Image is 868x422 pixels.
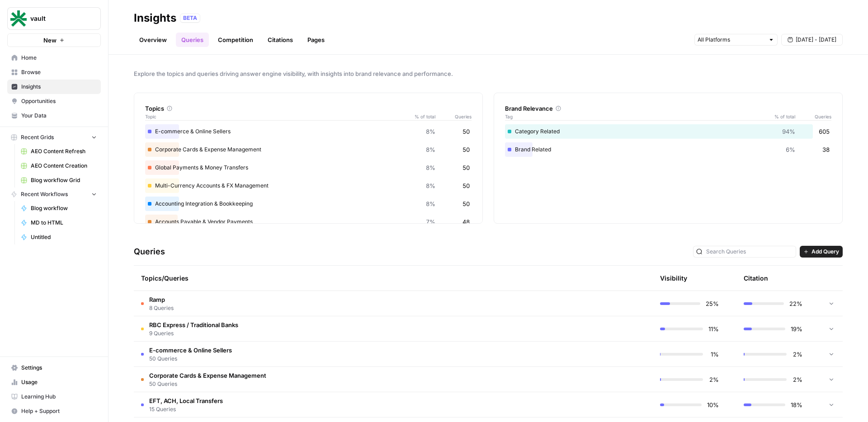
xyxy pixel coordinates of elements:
a: Competition [212,33,259,47]
a: Opportunities [7,94,101,108]
span: 50 [462,127,470,136]
span: Untitled [31,233,97,241]
span: Explore the topics and queries driving answer engine visibility, with insights into brand relevan... [134,69,843,78]
span: Ramp [149,295,174,304]
span: 50 [462,163,470,172]
span: 48 [462,217,470,226]
div: Global Payments & Money Transfers [145,160,472,175]
span: AEO Content Creation [31,162,97,170]
button: New [7,33,101,47]
span: 2% [708,375,719,384]
span: 50 [462,199,470,208]
a: Settings [7,361,101,375]
span: 2% [792,375,802,384]
button: Add Query [800,246,843,258]
span: 9 Queries [149,329,238,338]
span: 10% [707,400,719,409]
a: Your Data [7,108,101,123]
div: Accounts Payable & Vendor Payments [145,215,472,229]
span: 8% [426,127,435,136]
div: Category Related [505,124,831,139]
button: Workspace: vault [7,7,101,30]
span: vault [30,14,85,23]
span: 94% [782,127,795,136]
div: Brand Relevance [505,104,831,113]
span: Add Query [811,248,839,256]
span: Recent Workflows [21,190,68,198]
a: Pages [302,33,330,47]
h3: Queries [134,245,165,258]
a: MD to HTML [17,216,101,230]
span: 8 Queries [149,304,174,312]
div: Corporate Cards & Expense Management [145,142,472,157]
span: 22% [789,299,802,308]
div: Topics [145,104,472,113]
span: Topic [145,113,408,120]
div: Insights [134,11,176,25]
span: 7% [426,217,435,226]
a: Home [7,51,101,65]
div: Accounting Integration & Bookkeeping [145,197,472,211]
span: Help + Support [21,407,97,415]
span: Tag [505,113,768,120]
div: E-commerce & Online Sellers [145,124,472,139]
span: Corporate Cards & Expense Management [149,371,266,380]
span: 1% [708,350,719,359]
span: AEO Content Refresh [31,147,97,155]
span: 50 Queries [149,355,232,363]
a: AEO Content Refresh [17,144,101,159]
div: Visibility [660,274,687,283]
span: 8% [426,199,435,208]
a: Overview [134,33,172,47]
span: 11% [708,324,719,333]
span: Settings [21,364,97,372]
div: Multi-Currency Accounts & FX Management [145,178,472,193]
div: BETA [180,14,200,23]
a: Learning Hub [7,389,101,404]
span: E-commerce & Online Sellers [149,346,232,355]
a: Queries [176,33,209,47]
span: 25% [706,299,719,308]
a: Citations [262,33,298,47]
button: [DATE] - [DATE] [781,34,843,46]
span: Queries [435,113,472,120]
span: Your Data [21,112,97,120]
a: Untitled [17,230,101,244]
span: 2% [792,350,802,359]
a: Browse [7,65,101,80]
div: Brand Related [505,142,831,157]
span: 6% [786,145,795,154]
button: Help + Support [7,404,101,418]
button: Recent Workflows [7,188,101,201]
div: Citation [744,266,768,291]
span: 50 Queries [149,380,266,388]
a: Insights [7,80,101,94]
input: Search Queries [706,247,793,256]
input: All Platforms [698,35,764,44]
span: Recent Grids [21,133,54,141]
span: EFT, ACH, Local Transfers [149,396,223,405]
span: 50 [462,181,470,190]
span: 8% [426,145,435,154]
img: vault Logo [10,10,27,27]
span: 8% [426,181,435,190]
a: Blog workflow [17,201,101,216]
span: Blog workflow [31,204,97,212]
span: 8% [426,163,435,172]
span: [DATE] - [DATE] [796,36,836,44]
span: 15 Queries [149,405,223,413]
span: Home [21,54,97,62]
span: New [43,36,57,45]
span: Insights [21,83,97,91]
a: Usage [7,375,101,389]
div: Topics/Queries [141,266,560,291]
span: 38 [822,145,830,154]
span: % of total [408,113,435,120]
span: % of total [768,113,795,120]
span: MD to HTML [31,219,97,227]
button: Recent Grids [7,131,101,144]
span: Learning Hub [21,393,97,401]
a: Blog workflow Grid [17,173,101,188]
span: 605 [819,127,830,136]
span: 18% [791,400,802,409]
